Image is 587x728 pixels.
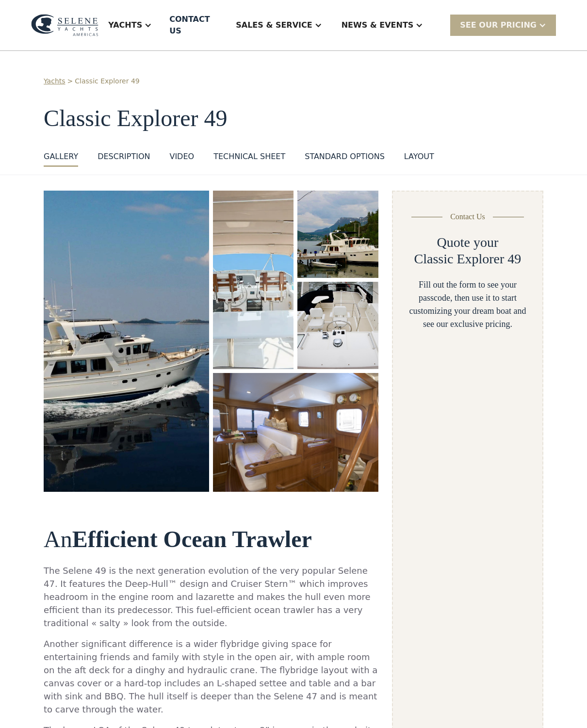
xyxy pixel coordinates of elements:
a: GALLERY [44,151,78,167]
div: VIDEO [169,151,194,162]
div: Technical sheet [213,151,285,162]
strong: Efficient Ocean Trawler [72,526,312,552]
h2: Quote your [437,234,499,251]
h2: An [44,527,378,552]
a: open lightbox [44,191,209,492]
img: 50 foot motor yacht [297,282,378,369]
div: Contact US [169,14,218,37]
img: logo [31,14,98,36]
p: Another significant difference is a wider flybridge giving space for entertaining friends and fam... [44,637,378,716]
h2: Classic Explorer 49 [414,251,522,267]
img: 50 foot motor yacht [44,191,209,492]
div: DESCRIPTION [98,151,150,162]
h1: Classic Explorer 49 [44,106,543,131]
a: open lightbox [297,191,378,278]
a: layout [404,151,434,167]
a: open lightbox [213,373,378,492]
div: News & EVENTS [342,19,414,31]
div: Yachts [98,6,162,45]
a: DESCRIPTION [98,151,150,167]
div: Sales & Service [226,6,331,45]
div: SEE Our Pricing [450,15,556,35]
a: Classic Explorer 49 [75,76,139,86]
img: 50 foot motor yacht [297,191,378,278]
p: The Selene 49 is the next generation evolution of the very popular Selene 47. It features the Dee... [44,564,378,630]
a: open lightbox [297,282,378,369]
div: Sales & Service [236,19,312,31]
a: Yachts [44,76,65,86]
a: Technical sheet [213,151,285,167]
div: Fill out the form to see your passcode, then use it to start customizing your dream boat and see ... [408,278,527,331]
div: SEE Our Pricing [460,19,537,31]
div: Yachts [108,19,142,31]
div: Contact Us [450,211,485,223]
a: VIDEO [169,151,194,167]
div: standard options [305,151,385,162]
a: open lightbox [213,191,293,369]
a: standard options [305,151,385,167]
div: News & EVENTS [332,6,433,45]
div: layout [404,151,434,162]
img: 50 foot motor yacht [213,373,378,492]
div: GALLERY [44,151,78,162]
div: > [67,76,73,86]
